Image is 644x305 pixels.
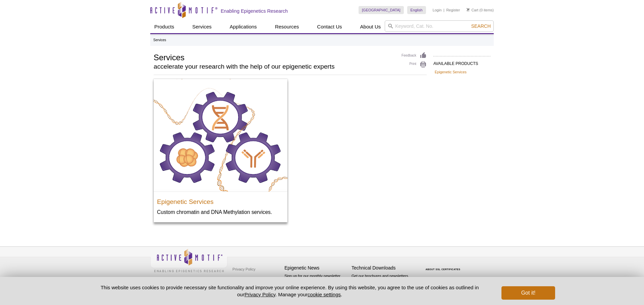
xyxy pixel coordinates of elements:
img: Active Motif, [150,247,227,274]
li: | [443,6,444,14]
p: Custom chromatin and DNA Methylation services. [157,209,284,216]
p: Get our brochures and newsletters, or request them by mail. [352,273,415,290]
a: ABOUT SSL CERTIFICATES [426,268,461,271]
a: Feedback [401,52,427,59]
a: Register [446,8,460,12]
a: Print [401,61,427,68]
a: [GEOGRAPHIC_DATA] [359,6,404,14]
table: Click to Verify - This site chose Symantec SSL for secure e-commerce and confidential communicati... [419,258,469,273]
a: Services [188,20,216,33]
a: Products [150,20,178,33]
h4: Epigenetic News [284,265,348,271]
a: Applications [226,20,261,33]
h2: Enabling Epigenetics Research [221,8,288,14]
h3: Epigenetic Services [157,195,284,205]
a: Epigenetic Services [435,69,467,75]
button: cookie settings [308,292,341,297]
p: This website uses cookies to provide necessary site functionality and improve your online experie... [89,284,490,298]
h2: AVAILABLE PRODUCTS [433,56,490,68]
a: Resources [271,20,303,33]
img: Your Cart [467,8,470,11]
a: Contact Us [313,20,346,33]
li: (0 items) [467,6,494,14]
h1: Services [154,52,395,62]
button: Search [469,23,493,29]
a: Login [433,8,442,12]
a: Terms & Conditions [231,274,266,284]
li: Services [153,38,166,42]
a: English [407,6,426,14]
a: Privacy Policy [245,292,275,297]
button: Got it! [501,286,555,300]
p: Sign up for our monthly newsletter highlighting recent publications in the field of epigenetics. [284,273,348,296]
h4: Technical Downloads [352,265,415,271]
a: Active Motif End-to-end Epigenetic Services Epigenetic Services Custom chromatin and DNA Methylat... [154,79,287,222]
h2: accelerate your research with the help of our epigenetic experts [154,64,395,70]
a: Privacy Policy [231,264,257,274]
a: Cart [467,8,478,12]
img: Active Motif End-to-end Epigenetic Services [154,79,287,192]
a: About Us [356,20,385,33]
span: Search [471,23,491,29]
input: Keyword, Cat. No. [385,20,494,32]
